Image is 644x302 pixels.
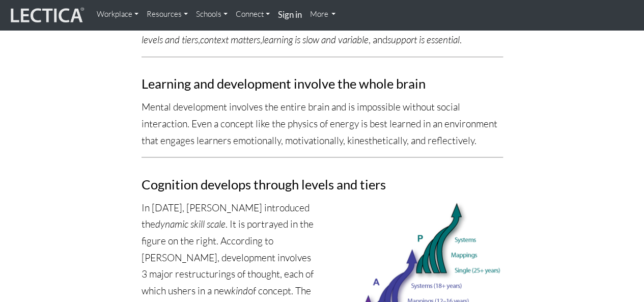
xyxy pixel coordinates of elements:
p: Mental development involves the entire brain and is impossible without social interaction. Even a... [142,99,503,149]
i: learning is slow and variable [262,34,369,46]
a: Connect [232,4,274,24]
img: lecticalive [8,6,85,25]
strong: Sign in [278,9,302,20]
a: More [306,4,340,24]
a: Workplace [93,4,143,24]
i: support is essential [387,34,460,46]
i: context matters [200,34,260,46]
h3: Learning and development involve the whole brain [142,76,503,91]
i: kind [231,285,248,297]
h3: Cognition develops through levels and tiers [142,177,503,191]
i: dynamic skill scale [155,218,226,230]
a: Resources [143,4,192,24]
a: Sign in [274,4,306,26]
a: Schools [192,4,232,24]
